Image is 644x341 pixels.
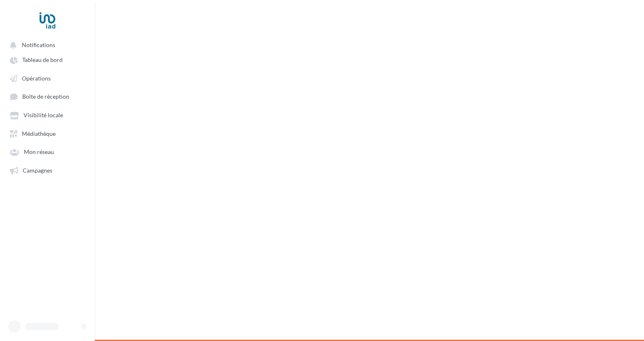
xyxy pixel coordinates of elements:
a: Boîte de réception [5,89,90,104]
span: Opérations [22,75,51,82]
span: Médiathèque [22,130,56,137]
span: Visibilité locale [23,112,63,119]
span: Mon réseau [24,149,54,156]
a: Opérations [5,71,90,85]
a: Médiathèque [5,126,90,141]
span: Notifications [22,41,55,48]
span: Campagnes [23,167,52,174]
a: Visibilité locale [5,107,90,122]
a: Mon réseau [5,144,90,159]
span: Boîte de réception [22,93,69,100]
span: Tableau de bord [22,57,63,64]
